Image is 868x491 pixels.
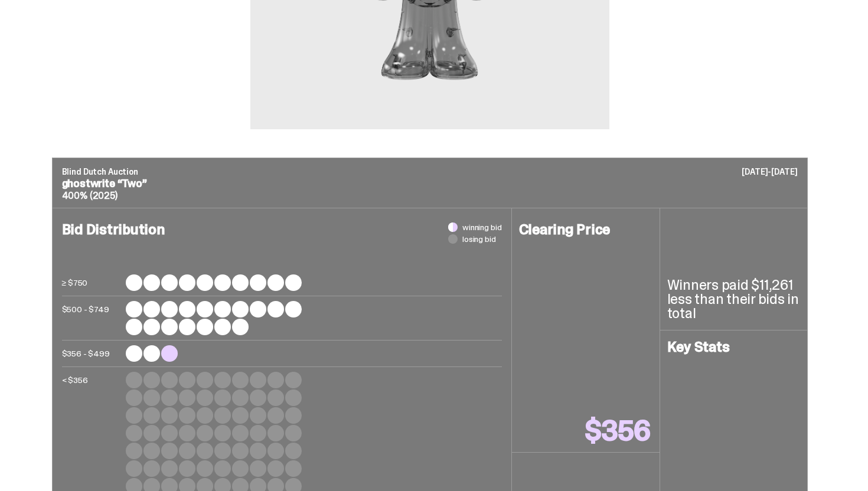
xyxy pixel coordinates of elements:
[62,168,798,176] p: Blind Dutch Auction
[667,340,800,354] h4: Key Stats
[62,222,502,274] h4: Bid Distribution
[519,222,652,237] h4: Clearing Price
[62,274,121,291] p: ≥ $750
[62,189,118,202] span: 400% (2025)
[742,168,797,176] p: [DATE]-[DATE]
[62,301,121,335] p: $500 - $749
[62,178,798,189] p: ghostwrite “Two”
[667,278,800,320] p: Winners paid $11,261 less than their bids in total
[462,235,496,243] span: losing bid
[462,223,501,231] span: winning bid
[62,345,121,362] p: $356 - $499
[585,417,650,445] p: $356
